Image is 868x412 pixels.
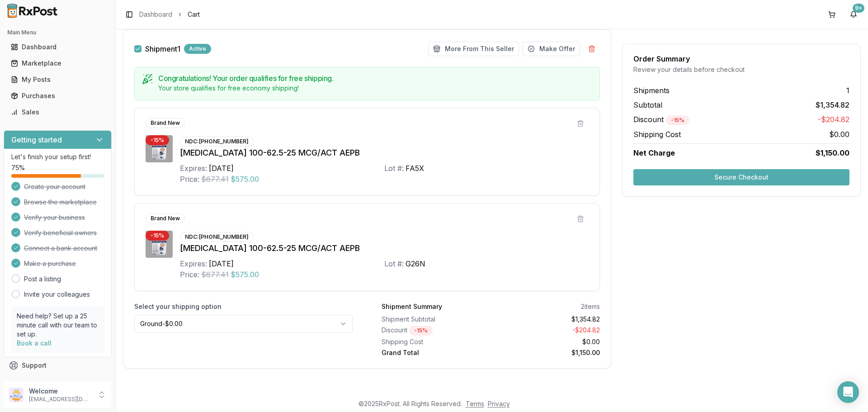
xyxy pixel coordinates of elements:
div: Grand Total [382,348,487,357]
div: Brand New [146,213,185,223]
span: Feedback [22,377,52,386]
button: Feedback [4,374,112,390]
div: Brand New [146,118,185,128]
div: Review your details before checkout [633,65,849,74]
div: Expires: [180,163,207,174]
span: $1,150.00 [816,147,849,158]
p: Need help? Set up a 25 minute call with our team to set up. [17,312,99,339]
span: Cart [188,10,200,19]
span: $677.41 [201,269,229,280]
div: - 15 % [409,326,433,336]
div: FA5X [406,163,424,174]
span: Verify your business [24,213,85,222]
div: $1,150.00 [495,348,600,357]
div: NDC: [PHONE_NUMBER] [180,137,254,147]
div: Shipping Cost [382,337,487,346]
a: Invite your colleagues [24,290,90,299]
span: Net Charge [633,148,675,157]
a: Purchases [7,88,108,104]
a: Post a listing [24,275,61,284]
a: My Posts [7,71,108,88]
img: RxPost Logo [4,4,61,18]
div: G26N [406,258,425,269]
a: Dashboard [7,39,108,55]
h2: Main Menu [7,29,108,36]
span: $575.00 [231,174,259,185]
div: Dashboard [11,43,104,52]
img: Trelegy Ellipta 100-62.5-25 MCG/ACT AEPB [146,231,173,258]
div: Purchases [11,91,104,100]
p: Let's finish your setup first! [11,152,104,161]
span: Verify beneficial owners [24,228,97,237]
div: Your store qualifies for free economy shipping! [158,84,592,93]
span: Connect a bank account [24,244,97,253]
span: Make a purchase [24,259,76,268]
div: $0.00 [495,337,600,346]
p: Welcome [29,387,92,396]
div: Shipment Subtotal [382,315,487,324]
div: Active [184,44,211,54]
button: Secure Checkout [633,169,849,185]
div: Expires: [180,258,207,269]
div: [MEDICAL_DATA] 100-62.5-25 MCG/ACT AEPB [180,147,589,159]
div: NDC: [PHONE_NUMBER] [180,232,254,242]
div: - 15 % [146,231,169,241]
a: Terms [466,400,484,407]
span: $1,354.82 [816,99,849,110]
button: 9+ [846,7,861,22]
div: Lot #: [384,163,404,174]
button: More From This Seller [428,42,519,56]
span: Create your account [24,182,85,191]
a: Sales [7,104,108,120]
div: $1,354.82 [495,315,600,324]
div: [DATE] [209,258,234,269]
div: Discount [382,326,487,336]
div: - $204.82 [495,326,600,336]
img: User avatar [9,388,24,402]
a: Book a call [17,339,52,347]
a: Privacy [488,400,510,407]
button: Support [4,357,112,374]
div: - 15 % [146,135,169,145]
div: Order Summary [633,55,849,62]
span: Browse the marketplace [24,198,97,207]
span: Shipments [633,85,670,96]
span: Subtotal [633,99,662,110]
div: Shipment Summary [382,302,442,311]
button: Sales [4,105,112,119]
span: 75 % [11,163,25,172]
span: Shipment 1 [145,45,180,52]
span: $575.00 [231,269,259,280]
div: Marketplace [11,59,104,68]
div: 9+ [853,4,864,13]
span: -$204.82 [818,114,849,125]
div: 2 items [581,302,600,311]
nav: breadcrumb [139,10,200,19]
span: $677.41 [201,174,229,185]
a: Dashboard [139,10,172,19]
button: Make Offer [523,42,580,56]
div: - 15 % [666,115,689,125]
span: $0.00 [829,129,849,140]
button: Purchases [4,89,112,103]
button: My Posts [4,72,112,87]
div: [MEDICAL_DATA] 100-62.5-25 MCG/ACT AEPB [180,242,589,255]
div: Price: [180,269,199,280]
a: Marketplace [7,55,108,71]
button: Dashboard [4,40,112,54]
div: Price: [180,174,199,185]
h5: Congratulations! Your order qualifies for free shipping. [158,75,592,82]
div: My Posts [11,75,104,84]
p: [EMAIL_ADDRESS][DOMAIN_NAME] [29,396,92,403]
h3: Getting started [11,134,62,145]
div: [DATE] [209,163,234,174]
span: 1 [846,85,849,96]
div: Lot #: [384,258,404,269]
div: Open Intercom Messenger [837,381,859,403]
label: Select your shipping option [134,302,353,311]
button: Marketplace [4,56,112,71]
span: Discount [633,115,689,124]
img: Trelegy Ellipta 100-62.5-25 MCG/ACT AEPB [146,135,173,162]
span: Shipping Cost [633,129,681,140]
div: Sales [11,108,104,117]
